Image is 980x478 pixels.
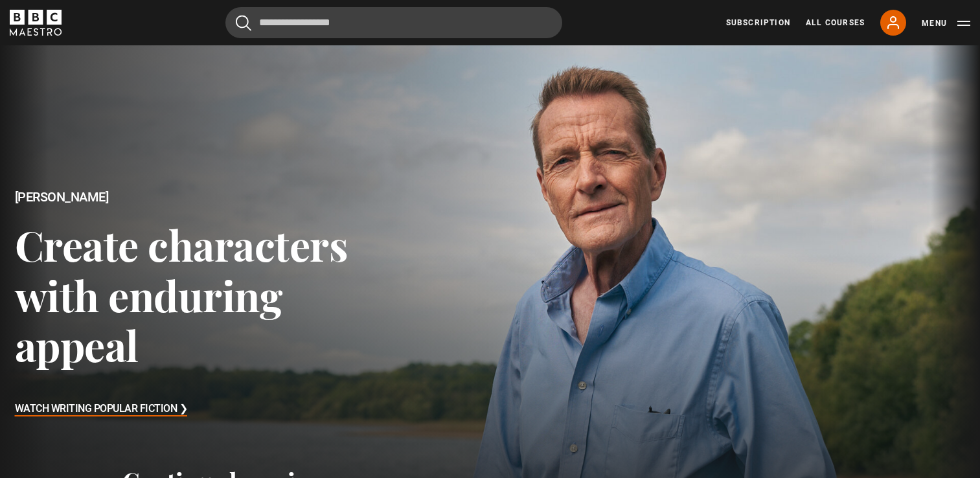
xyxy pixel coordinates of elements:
button: Toggle navigation [922,17,970,30]
svg: BBC Maestro [10,10,62,36]
a: All Courses [806,17,865,28]
h2: [PERSON_NAME] [15,190,393,205]
input: Search [225,7,562,38]
a: Subscription [726,17,790,28]
button: Submit the search query [236,15,251,31]
h3: Create characters with enduring appeal [15,220,393,370]
h3: Watch Writing Popular Fiction ❯ [15,400,188,419]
